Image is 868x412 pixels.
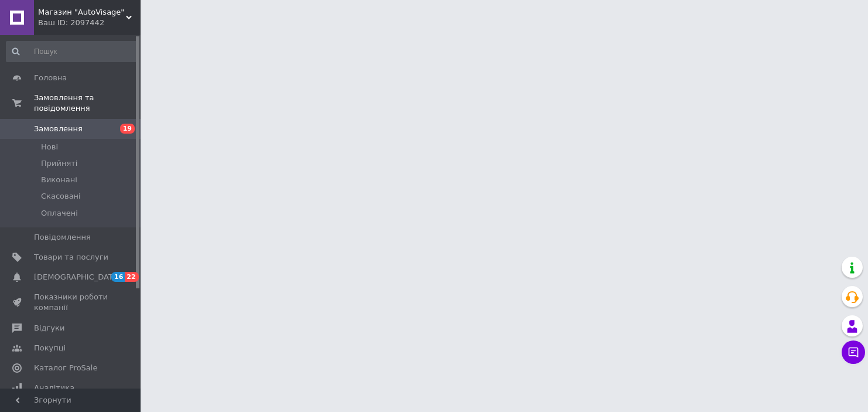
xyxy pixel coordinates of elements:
[34,232,91,243] span: Повідомлення
[34,383,74,393] span: Аналітика
[34,343,66,353] span: Покупці
[34,73,67,83] span: Головна
[34,124,83,134] span: Замовлення
[41,208,78,219] span: Оплачені
[842,341,865,364] button: Чат з покупцем
[41,158,77,169] span: Прийняті
[34,323,64,333] span: Відгуки
[38,18,141,28] div: Ваш ID: 2097442
[111,272,125,282] span: 16
[41,142,58,152] span: Нові
[41,175,77,185] span: Виконані
[34,252,108,263] span: Товари та послуги
[34,363,97,373] span: Каталог ProSale
[34,93,141,114] span: Замовлення та повідомлення
[120,124,135,134] span: 19
[38,7,126,18] span: Магазин "AutoVisage"
[125,272,138,282] span: 22
[6,41,138,62] input: Пошук
[34,272,121,282] span: [DEMOGRAPHIC_DATA]
[34,292,108,313] span: Показники роботи компанії
[41,191,81,202] span: Скасовані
